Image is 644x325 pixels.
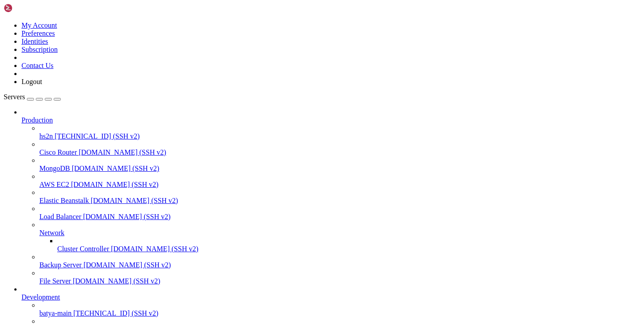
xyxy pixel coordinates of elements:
[39,132,640,140] a: hs2n [TECHNICAL_ID] (SSH v2)
[39,261,82,269] span: Backup Server
[39,277,71,285] span: File Server
[111,245,199,253] span: [DOMAIN_NAME] (SSH v2)
[39,148,640,156] a: Cisco Router [DOMAIN_NAME] (SSH v2)
[4,93,25,101] span: Servers
[39,229,64,236] span: Network
[39,197,89,204] span: Elastic Beanstalk
[39,132,53,140] span: hs2n
[4,93,61,101] a: Servers
[72,165,159,172] span: [DOMAIN_NAME] (SSH v2)
[21,293,60,301] span: Development
[57,237,640,253] li: Cluster Controller [DOMAIN_NAME] (SSH v2)
[55,132,140,140] span: [TECHNICAL_ID] (SSH v2)
[39,181,640,189] a: AWS EC2 [DOMAIN_NAME] (SSH v2)
[39,253,640,269] li: Backup Server [DOMAIN_NAME] (SSH v2)
[84,261,171,269] span: [DOMAIN_NAME] (SSH v2)
[71,181,159,188] span: [DOMAIN_NAME] (SSH v2)
[39,213,640,221] a: Load Balancer [DOMAIN_NAME] (SSH v2)
[57,245,109,253] span: Cluster Controller
[39,261,640,269] a: Backup Server [DOMAIN_NAME] (SSH v2)
[73,277,161,285] span: [DOMAIN_NAME] (SSH v2)
[83,213,171,220] span: [DOMAIN_NAME] (SSH v2)
[39,165,640,173] a: MongoDB [DOMAIN_NAME] (SSH v2)
[39,197,640,205] a: Elastic Beanstalk [DOMAIN_NAME] (SSH v2)
[73,309,158,317] span: [TECHNICAL_ID] (SSH v2)
[39,124,640,140] li: hs2n [TECHNICAL_ID] (SSH v2)
[21,108,640,285] li: Production
[91,197,178,204] span: [DOMAIN_NAME] (SSH v2)
[39,181,69,188] span: AWS EC2
[21,38,48,45] a: Identities
[39,205,640,221] li: Load Balancer [DOMAIN_NAME] (SSH v2)
[39,213,81,220] span: Load Balancer
[4,4,55,13] img: Shellngn
[39,140,640,156] li: Cisco Router [DOMAIN_NAME] (SSH v2)
[39,229,640,237] a: Network
[39,309,72,317] span: batya-main
[57,245,640,253] a: Cluster Controller [DOMAIN_NAME] (SSH v2)
[39,301,640,317] li: batya-main [TECHNICAL_ID] (SSH v2)
[21,116,53,124] span: Production
[21,46,58,53] a: Subscription
[39,269,640,285] li: File Server [DOMAIN_NAME] (SSH v2)
[39,156,640,173] li: MongoDB [DOMAIN_NAME] (SSH v2)
[21,30,55,37] a: Preferences
[21,21,57,29] a: My Account
[39,173,640,189] li: AWS EC2 [DOMAIN_NAME] (SSH v2)
[39,165,70,172] span: MongoDB
[21,293,640,301] a: Development
[21,78,42,85] a: Logout
[39,277,640,285] a: File Server [DOMAIN_NAME] (SSH v2)
[39,189,640,205] li: Elastic Beanstalk [DOMAIN_NAME] (SSH v2)
[39,148,77,156] span: Cisco Router
[21,62,54,69] a: Contact Us
[21,116,640,124] a: Production
[39,221,640,253] li: Network
[39,309,640,317] a: batya-main [TECHNICAL_ID] (SSH v2)
[79,148,166,156] span: [DOMAIN_NAME] (SSH v2)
